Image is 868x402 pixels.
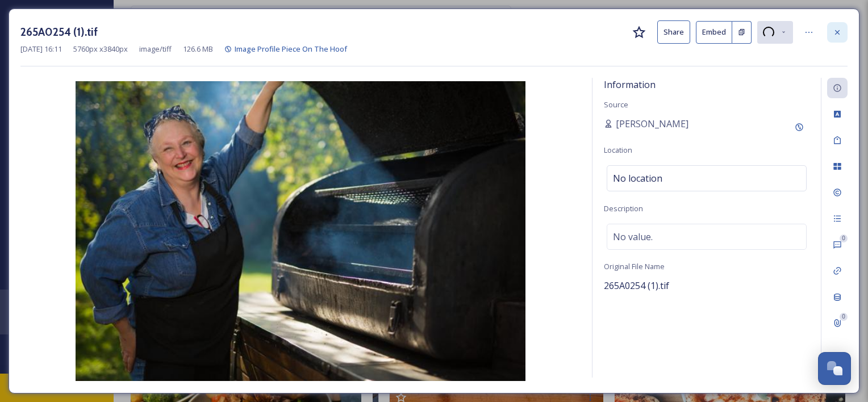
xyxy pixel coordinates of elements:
[604,145,632,155] span: Location
[20,24,98,40] h3: 265A0254 (1).tif
[20,81,581,381] img: e10f05d7-4014-4696-aee9-8eec0eb1e4db.jpg
[613,171,662,185] span: No location
[20,44,62,55] span: [DATE] 16:11
[657,20,690,44] button: Share
[604,279,669,292] span: 265A0254 (1).tif
[604,203,643,213] span: Description
[604,99,628,110] span: Source
[604,78,656,91] span: Information
[604,261,665,271] span: Original File Name
[696,21,732,44] button: Embed
[139,44,172,55] span: image/tiff
[840,313,848,321] div: 0
[183,44,213,55] span: 126.6 MB
[73,44,128,55] span: 5760 px x 3840 px
[616,117,688,131] span: [PERSON_NAME]
[235,44,347,54] span: Image Profile Piece On The Hoof
[840,235,848,242] div: 0
[818,352,851,385] button: Open Chat
[613,230,653,244] span: No value.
